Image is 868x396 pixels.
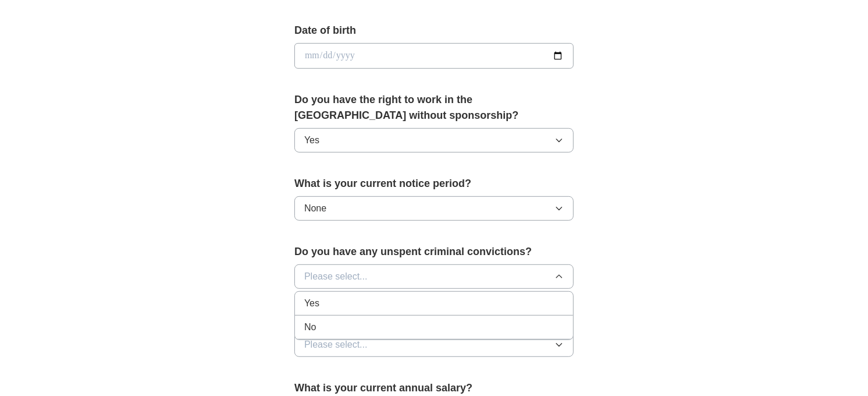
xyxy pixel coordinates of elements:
[304,201,326,215] span: None
[304,133,319,147] span: Yes
[294,128,574,153] button: Yes
[304,338,368,352] span: Please select...
[304,320,316,334] span: No
[294,176,574,192] label: What is your current notice period?
[294,244,574,260] label: Do you have any unspent criminal convictions?
[304,270,368,284] span: Please select...
[294,264,574,289] button: Please select...
[304,296,319,310] span: Yes
[294,333,574,357] button: Please select...
[294,196,574,221] button: None
[294,380,574,396] label: What is your current annual salary?
[294,23,574,38] label: Date of birth
[294,92,574,123] label: Do you have the right to work in the [GEOGRAPHIC_DATA] without sponsorship?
